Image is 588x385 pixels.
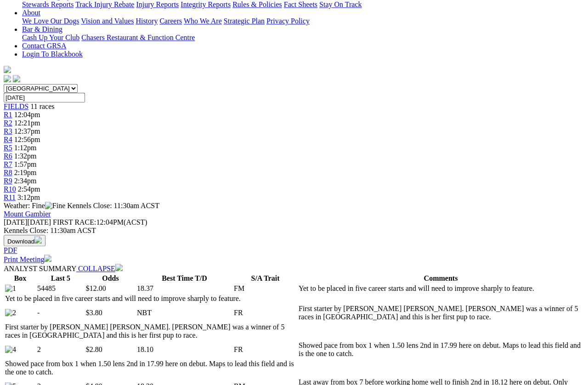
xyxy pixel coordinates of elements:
td: FR [233,304,297,322]
a: Stay On Track [319,0,362,8]
td: 2 [37,341,85,358]
a: R9 [4,177,12,185]
img: 1 [5,284,16,293]
a: Injury Reports [136,0,179,8]
span: Kennels Close: 11:30am ACST [67,202,159,209]
span: 12:56pm [14,136,40,143]
a: About [22,9,40,17]
a: FIELDS [4,102,28,110]
span: 2:34pm [14,177,37,185]
a: R11 [4,193,16,201]
a: R8 [4,169,12,176]
a: R1 [4,111,12,119]
span: $3.80 [86,309,102,317]
span: 11 races [30,102,54,110]
span: 12:04PM(ACST) [53,218,147,226]
th: Last 5 [37,274,85,283]
a: PDF [4,246,17,254]
img: 4 [5,345,16,354]
th: Box [5,274,36,283]
td: 18.10 [136,341,232,358]
span: COLLAPSE [78,265,115,272]
a: Stewards Reports [22,0,73,8]
a: R10 [4,185,16,193]
td: First starter by [PERSON_NAME] [PERSON_NAME]. [PERSON_NAME] was a winner of 5 races in [GEOGRAPHI... [5,323,297,340]
td: FM [233,284,297,293]
span: $2.80 [86,345,102,353]
a: Contact GRSA [22,42,66,50]
a: Strategic Plan [224,17,265,25]
a: R4 [4,136,12,143]
a: We Love Our Dogs [22,17,79,25]
a: Chasers Restaurant & Function Centre [81,34,195,41]
a: Careers [159,17,182,25]
img: chevron-down-white.svg [115,264,123,271]
img: twitter.svg [13,75,20,82]
td: FR [233,341,297,358]
span: 1:57pm [14,160,37,168]
td: Showed pace from box 1 when 1.50 lens 2nd in 17.99 here on debut. Maps to lead this field and is ... [5,359,297,377]
td: NBT [136,304,232,322]
a: Who We Are [184,17,222,25]
span: [DATE] [4,218,28,226]
th: Best Time T/D [136,274,232,283]
a: Vision and Values [81,17,134,25]
a: Mount Gambier [4,210,51,218]
td: - [37,304,85,322]
img: Fine [45,202,65,210]
a: Cash Up Your Club [22,34,79,41]
td: 18.37 [136,284,232,293]
img: facebook.svg [4,75,11,82]
span: 3:12pm [17,193,40,201]
td: First starter by [PERSON_NAME] [PERSON_NAME]. [PERSON_NAME] was a winner of 5 races in [GEOGRAPHI... [298,304,583,322]
div: Bar & Dining [22,34,584,42]
td: 54485 [37,284,85,293]
td: Yet to be placed in five career starts and will need to improve sharply to feature. [298,284,583,293]
a: Print Meeting [4,255,51,263]
span: Weather: Fine [4,202,67,209]
th: Odds [85,274,136,283]
button: Download [4,235,45,246]
th: S/A Trait [233,274,297,283]
span: R6 [4,152,12,160]
span: 2:54pm [18,185,40,193]
span: [DATE] [4,218,51,226]
a: Privacy Policy [266,17,310,25]
div: About [22,17,584,25]
div: Download [4,246,584,255]
th: Comments [298,274,583,283]
a: R7 [4,160,12,168]
span: 12:04pm [14,111,40,119]
span: 1:32pm [14,152,37,160]
span: 12:21pm [14,119,40,127]
a: R3 [4,127,12,135]
a: History [136,17,158,25]
span: $12.00 [86,284,106,292]
img: 2 [5,309,16,317]
a: Bar & Dining [22,25,62,33]
span: 2:19pm [14,169,37,176]
a: COLLAPSE [76,265,123,272]
a: R2 [4,119,12,127]
td: Yet to be placed in five career starts and will need to improve sharply to feature. [5,294,297,303]
a: R5 [4,144,12,152]
span: 1:12pm [14,144,37,152]
span: 12:37pm [14,127,40,135]
a: Track Injury Rebate [75,0,134,8]
td: Showed pace from box 1 when 1.50 lens 2nd in 17.99 here on debut. Maps to lead this field and is ... [298,341,583,358]
a: Integrity Reports [181,0,231,8]
div: Kennels Close: 11:30am ACST [4,226,584,235]
div: ANALYST SUMMARY [4,264,584,273]
a: Login To Blackbook [22,50,83,58]
div: Care & Integrity [22,0,584,9]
